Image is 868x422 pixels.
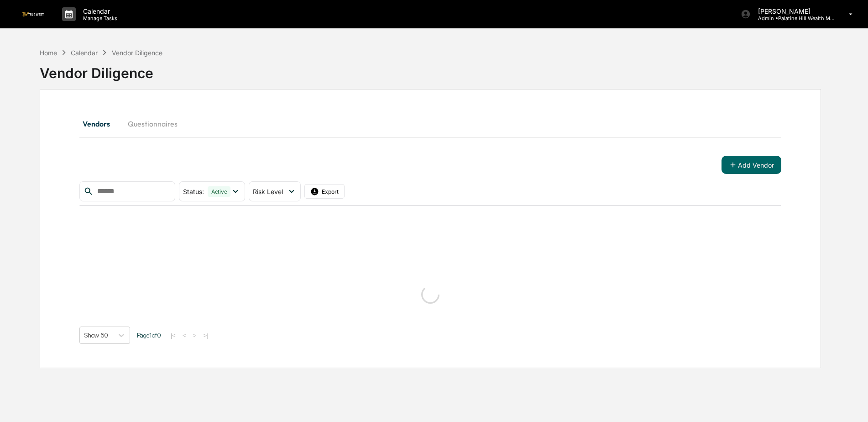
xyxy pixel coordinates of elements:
div: Active [208,186,231,197]
div: Vendor Diligence [112,49,162,57]
div: Calendar [71,49,98,57]
p: Manage Tasks [76,15,122,21]
p: [PERSON_NAME] [751,7,836,15]
div: Vendor Diligence [40,58,821,81]
span: Risk Level [253,188,283,195]
button: < [180,332,189,339]
p: Admin • Palatine Hill Wealth Management [751,15,836,21]
button: Export [304,184,345,199]
button: Questionnaires [120,113,185,135]
div: Home [40,49,57,57]
button: Add Vendor [722,156,781,174]
button: Vendors [79,113,120,135]
button: > [190,332,199,339]
button: >| [200,332,211,339]
div: secondary tabs example [79,113,782,135]
img: logo [22,12,44,16]
span: Status : [183,188,204,195]
span: Page 1 of 0 [137,332,161,339]
button: |< [168,332,178,339]
p: Calendar [76,7,122,15]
